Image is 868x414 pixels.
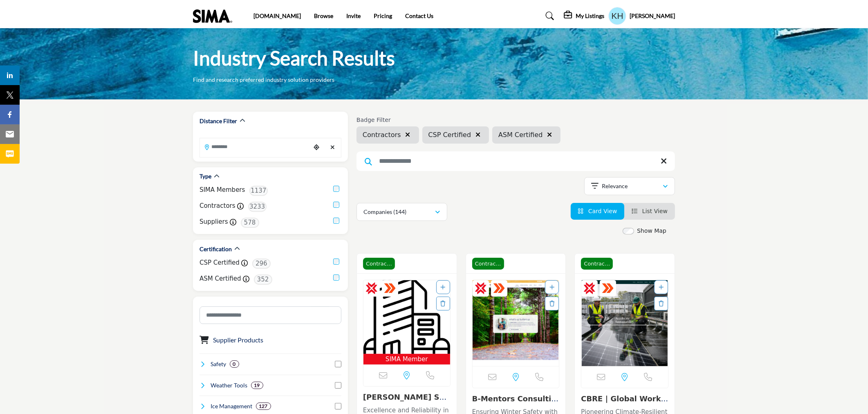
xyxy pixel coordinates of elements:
[498,130,543,140] span: ASM Certified
[333,218,339,224] input: Suppliers checkbox
[475,282,487,295] img: CSP Certified Badge Icon
[493,282,505,295] img: ASM Certified Badge Icon
[200,172,211,180] h2: Type
[200,306,341,324] input: Search Category
[428,130,471,140] span: CSP Certified
[581,394,668,412] a: CBRE | Global Workpl...
[253,12,301,19] a: [DOMAIN_NAME]
[581,394,668,403] h3: CBRE | Global Workplace Solutions | Retail & Multi-Site Sector
[346,12,361,19] a: Invite
[211,381,248,389] h4: Weather Tools: Weather Tools refer to instruments, software, and technologies used to monitor, pr...
[233,361,236,367] b: 0
[200,117,237,125] h2: Distance Filter
[314,12,333,19] a: Browse
[259,403,268,409] b: 127
[571,203,625,220] li: Card View
[366,282,378,295] img: CSP Certified Badge Icon
[193,9,236,23] img: Site Logo
[363,130,401,140] span: Contractors
[473,280,559,366] img: B-Mentors Consulting & Wellness Group
[384,282,396,295] img: ASM Certified Badge Icon
[578,208,617,214] a: View Card
[335,361,341,367] input: Select Safety checkbox
[363,258,395,270] span: Contractor
[588,208,617,214] span: Card View
[213,335,263,345] button: Supplier Products
[472,394,558,412] a: B-Mentors Consulting...
[252,259,271,269] span: 296
[357,117,561,124] h6: Badge Filter
[405,12,433,19] a: Contact Us
[333,274,339,281] input: ASM Certified checkbox
[602,182,628,190] p: Relevance
[256,403,271,410] div: 127 Results For Ice Management
[659,284,664,290] a: Add To List
[333,259,339,265] input: CSP Certified checkbox
[200,201,236,211] label: Contractors
[335,382,341,389] input: Select Weather Tools checkbox
[333,202,339,208] input: Contractors checkbox
[630,12,675,20] h5: [PERSON_NAME]
[310,139,323,156] div: Choose your current location
[327,139,339,156] div: Clear search location
[357,151,675,171] input: Search Keyword
[248,202,267,212] span: 3233
[374,12,392,19] a: Pricing
[365,355,449,364] span: SIMA Member
[584,177,675,195] button: Relevance
[200,185,245,195] label: SIMA Members
[200,258,240,268] label: CSP Certified
[608,7,626,25] button: Show hide supplier dropdown
[576,12,604,20] h5: My Listings
[472,394,560,403] h3: B-Mentors Consulting & Wellness Group
[363,393,451,402] h3: McNelly Services
[200,274,241,283] label: ASM Certified
[550,284,554,290] a: Add To List
[193,76,334,84] p: Find and research preferred industry solution providers
[602,282,614,295] img: ASM Certified Badge Icon
[473,280,559,366] a: Open Listing in new tab
[637,227,666,235] label: Show Map
[230,360,239,368] div: 0 Results For Safety
[200,245,232,253] h2: Certification
[581,280,668,366] a: Open Listing in new tab
[211,360,227,368] h4: Safety: Safety refers to the measures, practices, and protocols implemented to protect individual...
[363,208,406,216] p: Companies (144)
[363,280,450,365] a: Open Listing in new tab
[241,218,259,228] span: 578
[472,258,504,270] span: Contractor
[193,45,395,71] h1: Industry Search Results
[254,382,260,388] b: 19
[254,274,272,285] span: 352
[624,203,675,220] li: List View
[564,11,604,21] div: My Listings
[200,139,310,155] input: Search Location
[211,402,253,410] h4: Ice Management: Ice management involves the control, removal, and prevention of ice accumulation ...
[642,208,668,214] span: List View
[583,282,596,295] img: CSP Certified Badge Icon
[581,280,668,366] img: CBRE | Global Workplace Solutions | Retail & Multi-Site Sector
[335,403,341,409] input: Select Ice Management checkbox
[363,280,450,354] img: McNelly Services
[249,186,268,196] span: 1137
[538,9,560,22] a: Search
[200,217,228,227] label: Suppliers
[357,203,447,221] button: Companies (144)
[333,186,339,192] input: SIMA Members checkbox
[363,393,448,410] a: [PERSON_NAME] Services
[581,258,613,270] span: Contractor
[632,208,668,214] a: View List
[251,382,263,389] div: 19 Results For Weather Tools
[441,284,446,290] a: Add To List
